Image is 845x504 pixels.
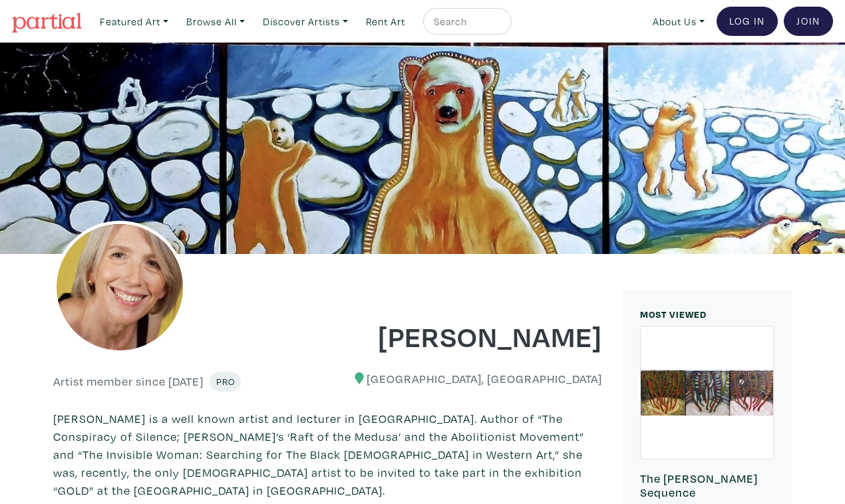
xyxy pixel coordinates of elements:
[180,8,251,35] a: Browse All
[432,13,499,30] input: Search
[717,7,778,36] a: Log In
[360,8,411,35] a: Rent Art
[257,8,354,35] a: Discover Artists
[53,374,204,389] h6: Artist member since [DATE]
[338,318,603,354] h1: [PERSON_NAME]
[647,8,711,35] a: About Us
[640,471,774,500] h6: The [PERSON_NAME] Sequence
[338,372,603,386] h6: [GEOGRAPHIC_DATA], [GEOGRAPHIC_DATA]
[53,221,186,354] img: phpThumb.php
[784,7,833,36] a: Join
[94,8,174,35] a: Featured Art
[640,308,707,320] small: MOST VIEWED
[53,410,602,499] p: [PERSON_NAME] is a well known artist and lecturer in [GEOGRAPHIC_DATA]. Author of “The Conspiracy...
[216,375,235,388] span: Pro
